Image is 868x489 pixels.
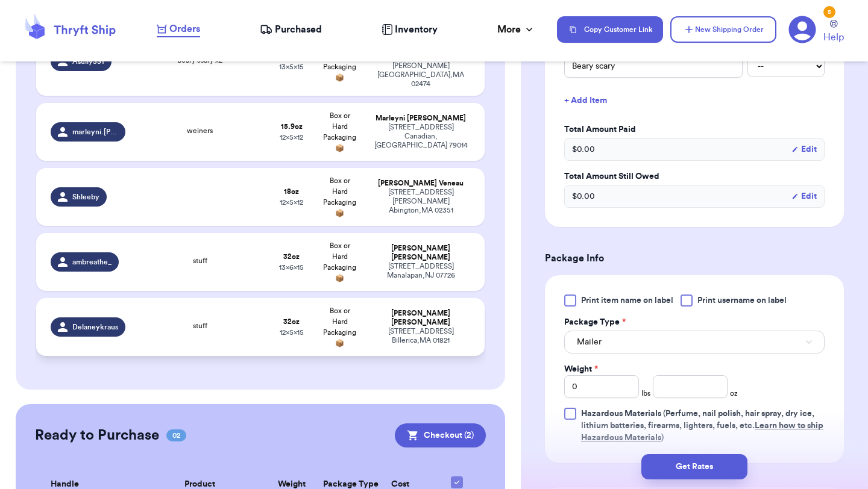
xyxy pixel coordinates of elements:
[166,429,186,441] span: 02
[193,322,207,329] span: stuff
[382,22,438,37] a: Inventory
[581,410,661,418] span: Hazardous Materials
[72,192,99,202] span: Shleeby
[823,30,844,45] span: Help
[641,454,747,479] button: Get Rates
[564,316,626,328] label: Package Type
[823,6,835,18] div: 5
[371,244,470,262] div: [PERSON_NAME] [PERSON_NAME]
[791,143,817,155] button: Edit
[730,388,738,398] span: oz
[371,179,470,188] div: [PERSON_NAME] Veneau
[279,63,304,70] span: 13 x 5 x 15
[697,294,787,307] span: Print username on label
[395,22,438,37] span: Inventory
[323,177,356,217] span: Box or Hard Packaging 📦
[371,114,470,123] div: Marleyni [PERSON_NAME]
[193,257,207,264] span: stuff
[788,16,816,43] a: 5
[280,134,303,141] span: 12 x 5 x 12
[564,170,825,182] label: Total Amount Still Owed
[641,388,650,398] span: lbs
[275,22,322,37] span: Purchased
[279,264,304,271] span: 13 x 6 x 15
[557,16,663,43] button: Copy Customer Link
[564,331,825,354] button: Mailer
[72,322,118,332] span: Delaneykraus
[564,363,598,375] label: Weight
[371,188,470,215] div: [STREET_ADDRESS][PERSON_NAME] Abington , MA 02351
[577,336,602,348] span: Mailer
[823,20,844,45] a: Help
[280,199,303,206] span: 12 x 5 x 12
[323,242,356,282] span: Box or Hard Packaging 📦
[371,123,470,150] div: [STREET_ADDRESS] Canadian , [GEOGRAPHIC_DATA] 79014
[187,127,213,134] span: weiners
[371,262,470,280] div: [STREET_ADDRESS] Manalapan , NJ 07726
[323,112,356,152] span: Box or Hard Packaging 📦
[572,143,595,155] span: $ 0.00
[72,57,104,66] span: Asully331
[283,318,300,325] strong: 32 oz
[280,329,304,336] span: 12 x 5 x 15
[72,257,112,267] span: ambreathe_
[572,190,595,202] span: $ 0.00
[371,52,470,89] div: [STREET_ADDRESS][PERSON_NAME] [GEOGRAPHIC_DATA] , MA 02474
[157,22,200,37] a: Orders
[284,188,299,195] strong: 18 oz
[260,22,322,37] a: Purchased
[371,327,470,345] div: [STREET_ADDRESS] Billerica , MA 01821
[670,16,776,43] button: New Shipping Order
[581,294,673,307] span: Print item name on label
[395,423,486,447] button: Checkout (2)
[559,87,829,114] button: + Add Item
[564,123,825,135] label: Total Amount Paid
[497,22,535,37] div: More
[371,309,470,327] div: [PERSON_NAME] [PERSON_NAME]
[283,253,300,260] strong: 32 oz
[72,127,118,137] span: marleyni.[PERSON_NAME]
[281,123,303,130] strong: 15.9 oz
[581,410,823,442] span: (Perfume, nail polish, hair spray, dry ice, lithium batteries, firearms, lighters, fuels, etc. )
[545,251,844,266] h3: Package Info
[323,307,356,347] span: Box or Hard Packaging 📦
[169,22,200,36] span: Orders
[35,426,159,445] h2: Ready to Purchase
[791,190,817,202] button: Edit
